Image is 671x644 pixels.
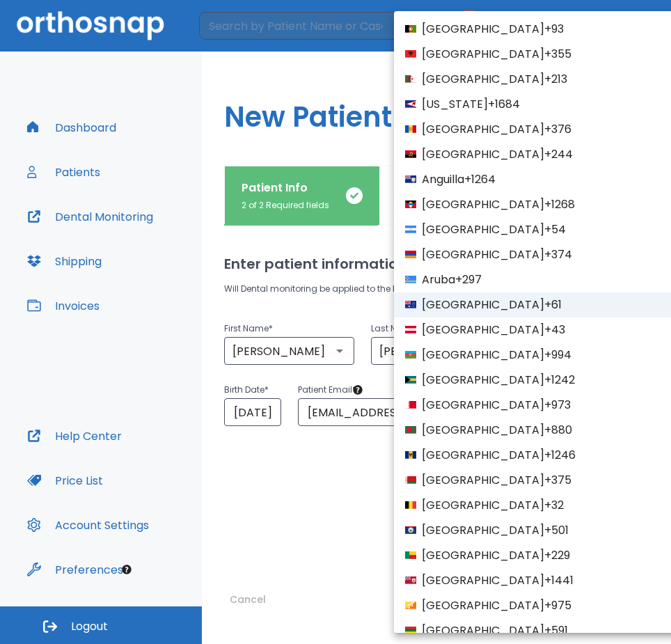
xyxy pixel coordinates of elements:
[544,547,570,564] span: +229
[422,196,544,213] span: [GEOGRAPHIC_DATA]
[422,246,544,263] span: [GEOGRAPHIC_DATA]
[422,272,455,288] span: Aruba
[544,622,568,639] span: +591
[488,96,520,113] span: +1684
[544,497,564,514] span: +32
[455,272,482,288] span: +297
[422,171,464,188] span: Anguilla
[422,121,544,138] span: [GEOGRAPHIC_DATA]
[544,297,562,313] span: +61
[422,297,544,313] span: [GEOGRAPHIC_DATA]
[422,422,544,439] span: [GEOGRAPHIC_DATA]
[422,397,544,414] span: [GEOGRAPHIC_DATA]
[544,71,567,88] span: +213
[544,21,564,38] span: +93
[422,71,544,88] span: [GEOGRAPHIC_DATA]
[422,146,544,163] span: [GEOGRAPHIC_DATA]
[422,96,488,113] span: [US_STATE]
[544,196,575,213] span: +1268
[422,447,544,464] span: [GEOGRAPHIC_DATA]
[544,246,572,263] span: +374
[464,171,496,188] span: +1264
[422,372,544,388] span: [GEOGRAPHIC_DATA]
[544,121,571,138] span: +376
[422,347,544,363] span: [GEOGRAPHIC_DATA]
[544,447,576,464] span: +1246
[544,46,571,63] span: +355
[422,21,544,38] span: [GEOGRAPHIC_DATA]
[544,472,571,489] span: +375
[544,146,573,163] span: +244
[544,597,571,614] span: +975
[422,46,544,63] span: [GEOGRAPHIC_DATA]
[422,622,544,639] span: [GEOGRAPHIC_DATA]
[422,322,544,338] span: [GEOGRAPHIC_DATA]
[422,597,544,614] span: [GEOGRAPHIC_DATA]
[422,572,544,589] span: [GEOGRAPHIC_DATA]
[422,522,544,539] span: [GEOGRAPHIC_DATA]
[422,547,544,564] span: [GEOGRAPHIC_DATA]
[544,322,565,338] span: +43
[422,472,544,489] span: [GEOGRAPHIC_DATA]
[422,221,544,238] span: [GEOGRAPHIC_DATA]
[544,422,572,439] span: +880
[422,497,544,514] span: [GEOGRAPHIC_DATA]
[544,397,571,414] span: +973
[544,221,566,238] span: +54
[544,372,575,388] span: +1242
[544,522,569,539] span: +501
[544,347,571,363] span: +994
[544,572,574,589] span: +1441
